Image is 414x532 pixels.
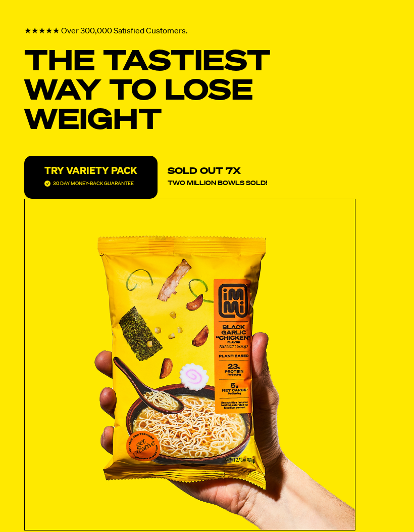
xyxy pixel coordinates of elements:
[44,166,137,176] p: TRY VARIETY PACK
[24,199,355,530] div: Slide 1
[24,25,188,37] p: ★★★★★ Over 300,000 Satisfied Customers.
[168,178,268,190] p: TWO MILLION BOWLS SOLD!
[24,48,354,136] h1: THE TASTIEST WAY TO LOSE WEIGHT
[24,156,158,199] button: TRY VARIETY PACK30 DAY MONEY-BACK GUARANTEE
[24,199,355,530] div: Carousel slides
[53,179,134,189] p: 30 DAY MONEY-BACK GUARANTEE
[25,199,355,530] img: Hand holding a vibrant yellow packet of plant-based black garlic ramen noodles.
[168,165,241,178] p: SOLD OUT 7X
